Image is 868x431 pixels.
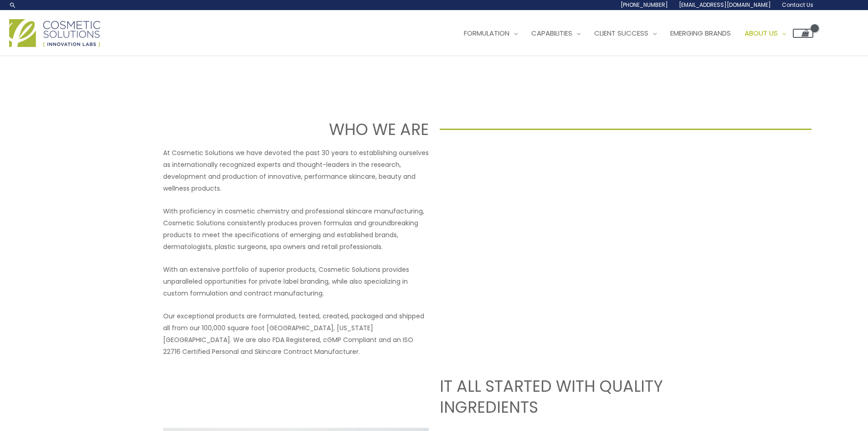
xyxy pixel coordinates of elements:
[587,20,663,47] a: Client Success
[679,1,771,9] span: [EMAIL_ADDRESS][DOMAIN_NAME]
[440,147,705,296] iframe: Get to know Cosmetic Solutions Private Label Skin Care
[163,264,429,299] p: With an extensive portfolio of superior products, Cosmetic Solutions provides unparalleled opport...
[621,1,668,9] span: [PHONE_NUMBER]
[464,28,509,38] span: Formulation
[163,147,429,194] p: At Cosmetic Solutions we have devoted the past 30 years to establishing ourselves as internationa...
[163,205,429,253] p: With proficiency in cosmetic chemistry and professional skincare manufacturing, Cosmetic Solution...
[9,19,100,47] img: Cosmetic Solutions Logo
[670,28,731,38] span: Emerging Brands
[531,28,572,38] span: Capabilities
[793,29,813,38] a: View Shopping Cart, empty
[738,20,793,47] a: About Us
[440,376,705,417] h2: IT ALL STARTED WITH QUALITY INGREDIENTS
[594,28,648,38] span: Client Success
[663,20,738,47] a: Emerging Brands
[457,20,524,47] a: Formulation
[9,1,16,9] a: Search icon link
[782,1,813,9] span: Contact Us
[745,28,778,38] span: About Us
[450,20,813,47] nav: Site Navigation
[524,20,587,47] a: Capabilities
[56,118,429,140] h1: WHO WE ARE
[163,310,429,358] p: Our exceptional products are formulated, tested, created, packaged and shipped all from our 100,0...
